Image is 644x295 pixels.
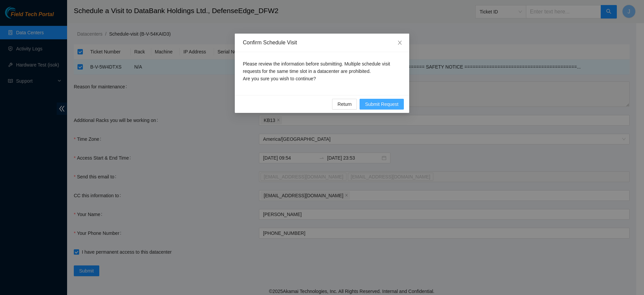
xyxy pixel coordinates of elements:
[390,34,409,52] button: Close
[332,99,357,110] button: Return
[243,39,401,46] div: Confirm Schedule Visit
[243,60,401,82] p: Please review the information before submitting. Multiple schedule visit requests for the same ti...
[360,99,404,110] button: Submit Request
[365,100,398,108] span: Submit Request
[337,100,352,108] span: Return
[397,40,402,45] span: close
